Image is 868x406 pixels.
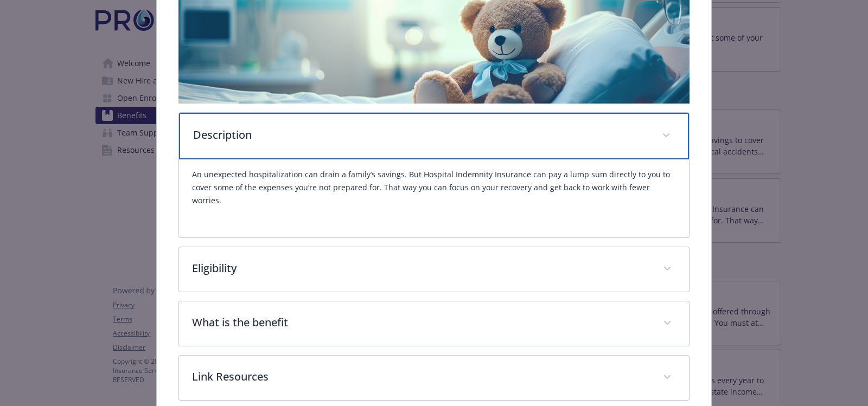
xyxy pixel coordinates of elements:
[193,127,649,143] p: Description
[192,168,676,207] p: An unexpected hospitalization can drain a family’s savings. But Hospital Indemnity Insurance can ...
[179,356,689,400] div: Link Resources
[179,113,689,159] div: Description
[192,369,650,385] p: Link Resources
[192,260,650,276] p: Eligibility
[192,314,650,331] p: What is the benefit
[179,247,689,292] div: Eligibility
[179,301,689,346] div: What is the benefit
[179,159,689,237] div: Description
